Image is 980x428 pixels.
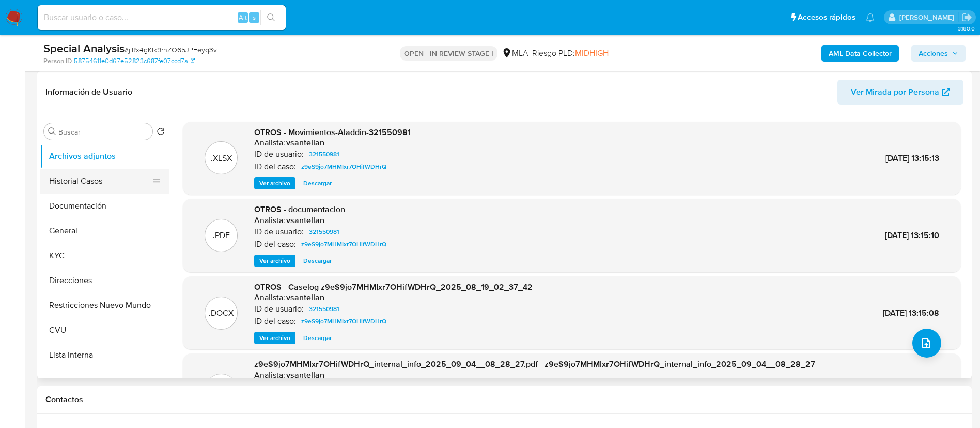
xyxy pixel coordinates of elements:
[254,126,411,138] span: OTROS - Movimientos-Aladdin-321550981
[254,316,296,327] p: ID del caso:
[305,148,344,160] a: 321550981
[961,12,972,23] a: Salir
[43,56,72,66] b: Person ID
[254,215,285,226] p: Analista:
[254,177,295,189] button: Ver archivo
[254,239,296,249] p: ID del caso:
[532,48,609,59] span: Riesgo PLD:
[254,292,285,303] p: Analista:
[303,333,332,343] span: Descargar
[885,152,939,164] span: [DATE] 13:15:13
[40,367,169,392] button: Anticipos de dinero
[254,370,285,380] p: Analista:
[798,12,855,23] span: Accesos rápidos
[40,243,169,268] button: KYC
[851,80,939,105] span: Ver Mirada por Persona
[303,178,332,188] span: Descargar
[912,329,941,358] button: upload-file
[254,281,533,293] span: OTROS - Caselog z9eS9jo7MHMIxr7OHifWDHrQ_2025_08_19_02_37_42
[260,10,282,25] button: search-icon
[821,45,899,62] button: AML Data Collector
[286,138,324,148] h6: vsantellan
[837,80,963,105] button: Ver Mirada por Persona
[309,303,339,315] span: 321550981
[303,256,332,266] span: Descargar
[297,160,391,173] a: z9eS9jo7MHMIxr7OHifWDHrQ
[254,358,815,370] span: z9eS9jo7MHMIxr7OHifWDHrQ_internal_info_2025_09_04__08_28_27.pdf - z9eS9jo7MHMIxr7OHifWDHrQ_intern...
[45,87,132,97] h1: Información de Usuario
[297,315,391,328] a: z9eS9jo7MHMIxr7OHifWDHrQ
[958,24,975,33] span: 3.160.0
[883,307,939,319] span: [DATE] 13:15:08
[254,255,295,267] button: Ver archivo
[899,12,958,22] p: micaela.pliatskas@mercadolibre.com
[38,11,286,24] input: Buscar usuario o caso...
[45,394,963,405] h1: Contactos
[40,268,169,293] button: Direcciones
[502,48,528,59] div: MLA
[40,343,169,367] button: Lista Interna
[298,177,337,189] button: Descargar
[309,226,339,238] span: 321550981
[286,370,324,380] h6: vsantellan
[254,149,304,159] p: ID de usuario:
[254,161,296,172] p: ID del caso:
[254,227,304,237] p: ID de usuario:
[211,153,232,164] p: .XLSX
[309,148,339,160] span: 321550981
[919,45,948,62] span: Acciones
[74,56,195,66] a: 58754611e0d67e52823c687fe07ccd7a
[259,333,290,343] span: Ver archivo
[254,304,304,314] p: ID de usuario:
[58,127,148,137] input: Buscar
[259,178,290,188] span: Ver archivo
[575,47,609,59] span: MIDHIGH
[254,332,295,344] button: Ver archivo
[40,318,169,343] button: CVU
[157,127,165,139] button: Volver al orden por defecto
[885,229,939,241] span: [DATE] 13:15:10
[305,226,344,238] a: 321550981
[209,307,234,319] p: .DOCX
[254,203,345,215] span: OTROS - documentacion
[297,238,391,250] a: z9eS9jo7MHMIxr7OHifWDHrQ
[259,256,290,266] span: Ver archivo
[866,13,875,22] a: Notificaciones
[40,169,161,194] button: Historial Casos
[298,332,337,344] button: Descargar
[298,255,337,267] button: Descargar
[48,127,56,136] button: Buscar
[40,194,169,218] button: Documentación
[400,46,497,61] p: OPEN - IN REVIEW STAGE I
[286,215,324,226] h6: vsantellan
[286,292,324,303] h6: vsantellan
[911,45,966,62] button: Acciones
[125,45,217,55] span: # jlRx4gKIk9rhZO65JPEeyq3v
[301,238,386,250] span: z9eS9jo7MHMIxr7OHifWDHrQ
[829,45,892,62] b: AML Data Collector
[301,160,386,173] span: z9eS9jo7MHMIxr7OHifWDHrQ
[213,230,230,241] p: .PDF
[43,40,125,56] b: Special Analysis
[254,138,285,148] p: Analista:
[40,293,169,318] button: Restricciones Nuevo Mundo
[301,315,386,328] span: z9eS9jo7MHMIxr7OHifWDHrQ
[239,12,247,22] span: Alt
[40,218,169,243] button: General
[305,303,344,315] a: 321550981
[40,144,169,169] button: Archivos adjuntos
[253,12,256,22] span: s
